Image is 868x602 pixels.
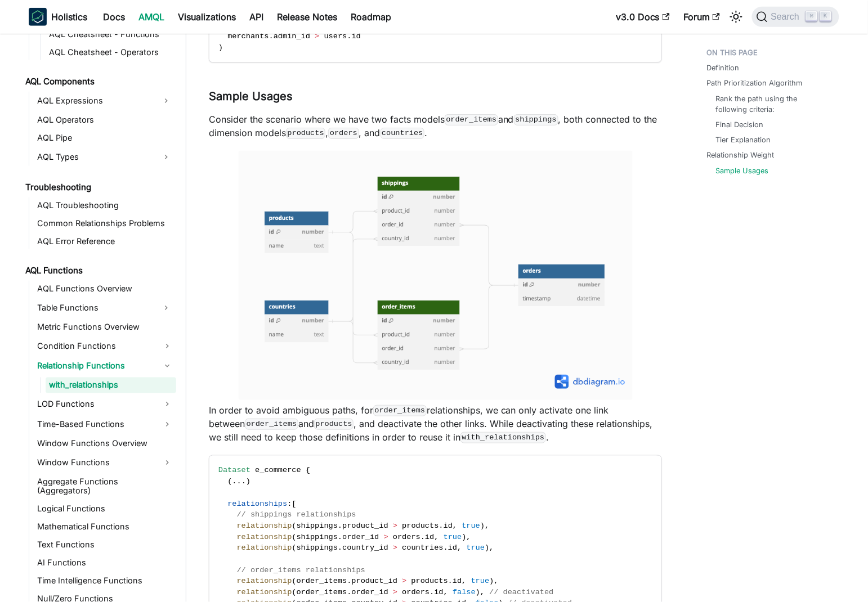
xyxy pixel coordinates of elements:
[29,8,87,26] a: HolisticsHolistics
[480,522,485,530] span: )
[338,543,342,552] span: .
[243,8,270,26] a: API
[439,522,444,530] span: .
[445,114,498,125] code: order_items
[460,432,546,443] code: with_relationships
[237,510,356,519] span: // shippings relationships
[425,533,434,541] span: id
[448,577,453,585] span: .
[435,588,444,596] span: id
[514,114,558,125] code: shippings
[156,148,176,166] button: Expand sidebar category 'AQL Types'
[324,32,347,41] span: users
[237,566,365,574] span: // order_items relationships
[241,477,246,486] span: .
[453,577,462,585] span: id
[34,197,176,213] a: AQL Troubleshooting
[156,299,176,317] button: Expand sidebar category 'Table Functions'
[237,522,292,530] span: relationship
[393,543,397,552] span: >
[297,577,347,585] span: order_items
[342,533,379,541] span: order_id
[494,577,499,585] span: ,
[485,543,489,552] span: )
[768,12,807,22] span: Search
[489,577,494,585] span: )
[34,112,176,128] a: AQL Operators
[338,522,342,530] span: .
[209,113,662,140] p: Consider the scenario where we have two facts models and , both connected to the dimension models...
[462,533,467,541] span: )
[716,93,828,115] a: Rank the path using the following criteria:
[269,32,274,41] span: .
[393,588,397,596] span: >
[707,62,740,73] a: Definition
[707,150,775,160] a: Relationship Weight
[171,8,243,26] a: Visualizations
[22,74,176,89] a: AQL Components
[22,263,176,278] a: AQL Functions
[218,43,223,52] span: )
[342,543,388,552] span: country_id
[34,299,156,317] a: Table Functions
[237,577,292,585] span: relationship
[34,436,176,452] a: Window Functions Overview
[467,533,471,541] span: ,
[34,396,176,414] a: LOD Functions
[344,8,398,26] a: Roadmap
[245,419,298,430] code: order_items
[246,477,250,486] span: )
[402,588,429,596] span: orders
[34,454,176,472] a: Window Functions
[453,522,457,530] span: ,
[806,11,817,21] kbd: ⌘
[292,588,297,596] span: (
[274,32,310,41] span: admin_id
[34,319,176,335] a: Metric Functions Overview
[297,533,338,541] span: shippings
[485,522,489,530] span: ,
[402,522,439,530] span: products
[34,555,176,571] a: AI Functions
[287,500,292,508] span: :
[132,8,171,26] a: AMQL
[453,588,476,596] span: false
[34,148,156,166] a: AQL Types
[22,179,176,195] a: Troubleshooting
[297,543,338,552] span: shippings
[420,533,425,541] span: .
[17,34,186,602] nav: Docs sidebar
[347,577,351,585] span: .
[46,26,176,42] a: AQL Cheatsheet - Functions
[34,215,176,231] a: Common Relationships Problems
[227,500,287,508] span: relationships
[347,588,351,596] span: .
[237,543,292,552] span: relationship
[444,533,462,541] span: true
[609,8,677,26] a: v3.0 Docs
[227,477,232,486] span: (
[467,543,485,552] span: true
[402,577,406,585] span: >
[34,537,176,553] a: Text Functions
[347,32,352,41] span: .
[480,588,485,596] span: ,
[444,522,453,530] span: id
[707,78,803,88] a: Path Prioritization Algorithm
[209,89,662,104] h3: Sample Usages
[462,577,466,585] span: ,
[373,405,427,416] code: order_items
[352,588,388,596] span: order_id
[352,32,361,41] span: id
[292,522,297,530] span: (
[46,378,176,393] a: with_relationships
[297,522,338,530] span: shippings
[352,577,398,585] span: product_id
[384,533,388,541] span: >
[381,128,425,139] code: countries
[46,44,176,60] a: AQL Cheatsheet - Operators
[435,533,439,541] span: ,
[716,165,769,176] a: Sample Usages
[393,533,420,541] span: orders
[471,577,490,585] span: true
